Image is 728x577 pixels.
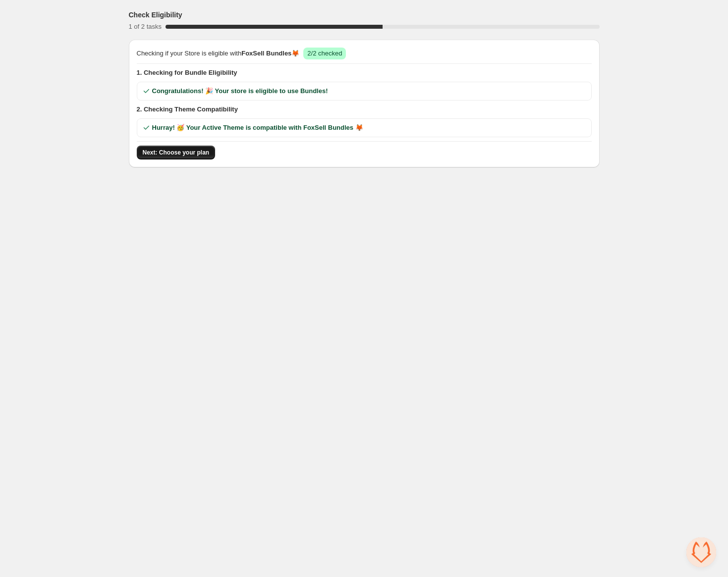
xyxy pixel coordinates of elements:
h3: Check Eligibility [129,10,182,20]
span: FoxSell Bundles [241,50,291,57]
span: Congratulations! 🎉 Your store is eligible to use Bundles! [152,86,328,96]
span: Checking if your Store is eligible with 🦊 [137,49,300,58]
span: 1 of 2 tasks [129,23,162,30]
span: 2. Checking Theme Compatibility [137,105,592,114]
a: Open chat [686,537,716,567]
span: Next: Choose your plan [143,149,210,157]
span: 2/2 checked [307,50,342,57]
span: 1. Checking for Bundle Eligibility [137,68,592,78]
button: Next: Choose your plan [137,146,216,159]
span: Hurray! 🥳 Your Active Theme is compatible with FoxSell Bundles 🦊 [152,123,363,133]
